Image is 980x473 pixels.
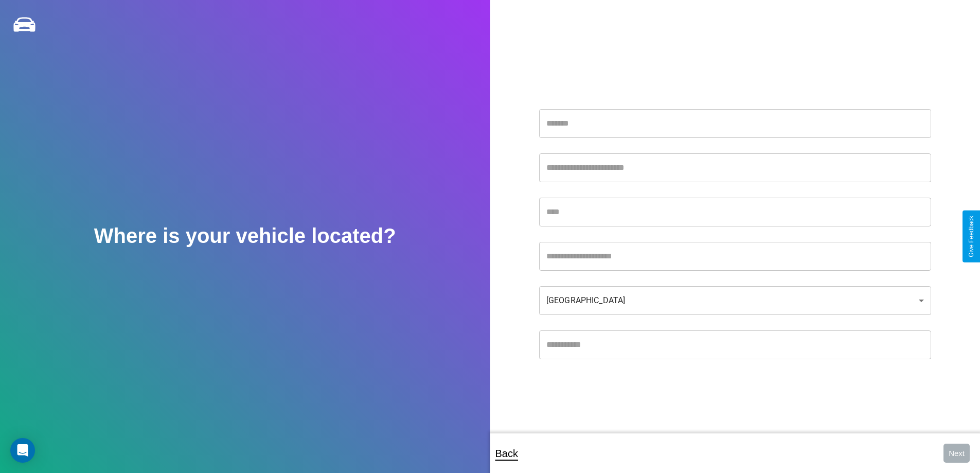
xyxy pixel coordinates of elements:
[943,444,970,463] button: Next
[495,444,518,463] p: Back
[94,224,396,248] h2: Where is your vehicle located?
[968,216,975,257] div: Give Feedback
[539,286,931,315] div: [GEOGRAPHIC_DATA]
[10,438,35,463] div: Open Intercom Messenger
